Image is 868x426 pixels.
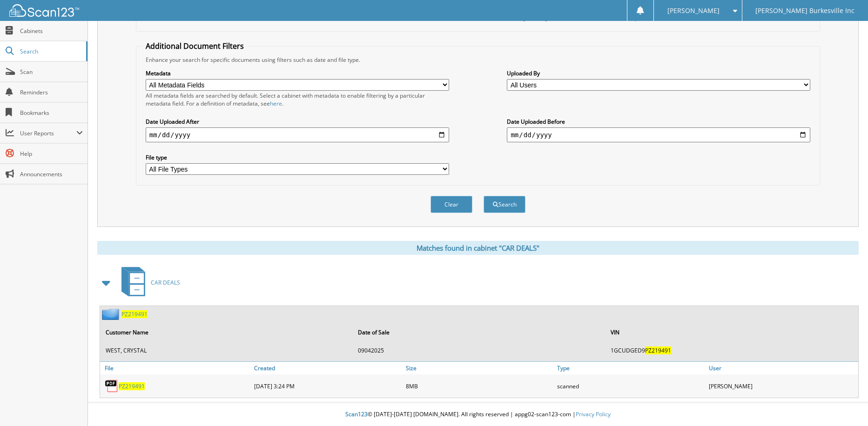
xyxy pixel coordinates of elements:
[484,196,525,213] button: Search
[20,150,83,158] span: Help
[105,379,119,393] img: PDF.png
[88,403,868,426] div: © [DATE]-[DATE] [DOMAIN_NAME]. All rights reserved | appg02-scan123-com |
[404,362,555,374] a: Size
[20,170,83,178] span: Announcements
[755,8,855,13] span: [PERSON_NAME] Burkesville Inc
[345,410,368,418] span: Scan123
[151,279,180,286] span: CAR DEALS
[116,264,180,301] a: CAR DEALS
[146,127,449,142] input: start
[507,69,810,77] label: Uploaded By
[20,129,76,137] span: User Reports
[20,88,83,96] span: Reminders
[645,346,671,354] span: PZ219491
[555,377,707,395] div: scanned
[119,382,145,390] a: PZ219491
[121,310,148,318] a: PZ219491
[20,47,81,55] span: Search
[101,323,352,342] th: Customer Name
[707,362,858,374] a: User
[507,127,810,142] input: end
[270,100,282,107] a: here
[146,118,449,126] label: Date Uploaded After
[146,92,449,107] div: All metadata fields are searched by default. Select a cabinet with metadata to enable filtering b...
[102,308,121,320] img: folder2.png
[20,68,83,76] span: Scan
[353,343,605,358] td: 09042025
[707,377,858,395] div: [PERSON_NAME]
[431,196,472,213] button: Clear
[821,381,868,426] iframe: Chat Widget
[101,343,352,358] td: WEST, CRYSTAL
[20,109,83,117] span: Bookmarks
[9,4,79,17] img: scan123-logo-white.svg
[97,241,859,255] div: Matches found in cabinet "CAR DEALS"
[576,410,611,418] a: Privacy Policy
[20,27,83,35] span: Cabinets
[507,118,810,126] label: Date Uploaded Before
[667,8,720,13] span: [PERSON_NAME]
[555,362,707,374] a: Type
[146,69,449,77] label: Metadata
[141,56,815,64] div: Enhance your search for specific documents using filters such as date and file type.
[404,377,555,395] div: 8MB
[100,362,252,374] a: File
[606,323,857,342] th: VIN
[252,362,404,374] a: Created
[146,153,449,161] label: File type
[252,377,404,395] div: [DATE] 3:24 PM
[606,343,857,358] td: 1GCUDGED9
[353,323,605,342] th: Date of Sale
[141,41,249,51] legend: Additional Document Filters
